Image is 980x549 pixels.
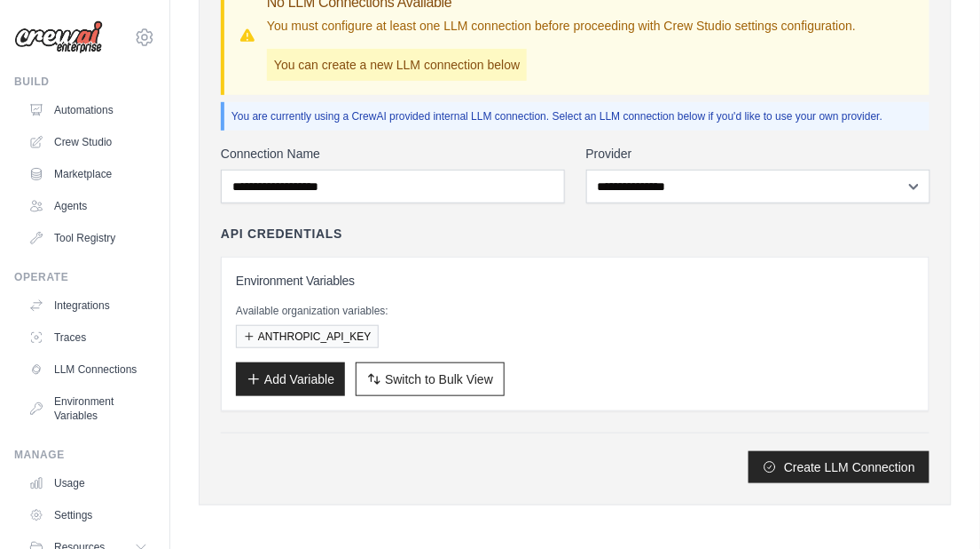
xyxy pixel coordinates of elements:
[356,362,505,396] button: Switch to Bulk View
[21,323,155,352] a: Traces
[236,304,914,318] p: Available organization variables:
[21,355,155,384] a: LLM Connections
[21,469,155,497] a: Usage
[236,362,345,396] button: Add Variable
[21,501,155,529] a: Settings
[14,20,103,54] img: Logo
[385,370,493,388] span: Switch to Bulk View
[21,96,155,124] a: Automations
[236,325,379,348] button: ANTHROPIC_API_KEY
[267,17,856,35] p: You must configure at least one LLM connection before proceeding with Crew Studio settings config...
[221,225,342,243] h4: API Credentials
[14,270,155,284] div: Operate
[21,160,155,188] a: Marketplace
[14,75,155,89] div: Build
[21,291,155,320] a: Integrations
[231,109,922,123] p: You are currently using a CrewAI provided internal LLM connection. Select an LLM connection below...
[14,448,155,462] div: Manage
[21,224,155,252] a: Tool Registry
[21,128,155,156] a: Crew Studio
[221,145,565,163] label: Connection Name
[267,49,527,81] p: You can create a new LLM connection below
[21,192,155,220] a: Agents
[236,272,914,290] h3: Environment Variables
[21,387,155,430] a: Environment Variables
[583,28,980,549] iframe: Chat Widget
